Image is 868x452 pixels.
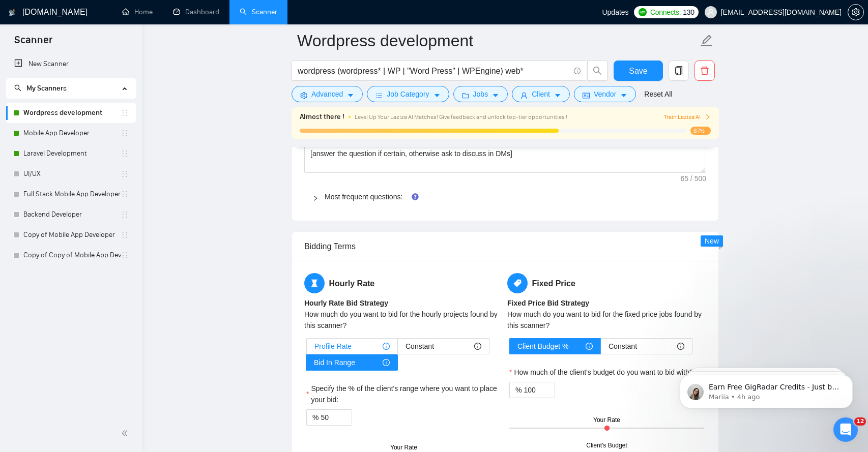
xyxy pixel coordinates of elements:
[620,92,627,99] span: caret-down
[121,170,129,178] span: holder
[848,8,864,16] a: setting
[297,28,698,53] input: Scanner name...
[311,88,343,100] span: Advanced
[304,299,388,307] b: Hourly Rate Bid Strategy
[121,109,129,117] span: holder
[586,343,593,350] span: info-circle
[6,143,136,164] li: Laravel Development
[383,359,390,366] span: info-circle
[664,112,711,122] button: Train Laziza AI
[524,382,555,398] input: How much of the client's budget do you want to bid with?
[387,88,429,100] span: Job Category
[240,8,277,16] a: searchScanner
[453,86,508,102] button: folderJobscaret-down
[705,237,719,245] span: New
[121,190,129,198] span: holder
[433,92,441,99] span: caret-down
[473,88,488,100] span: Jobs
[700,34,713,47] span: edit
[304,273,503,293] h5: Hourly Rate
[588,66,607,75] span: search
[554,92,561,99] span: caret-down
[644,88,672,100] a: Reset All
[121,231,129,239] span: holder
[355,113,567,120] span: Level Up Your Laziza AI Matches! Give feedback and unlock top-tier opportunities !
[6,164,136,184] li: UI/UX
[848,8,863,16] span: setting
[705,114,711,120] span: right
[507,299,589,307] b: Fixed Price Bid Strategy
[6,33,61,54] span: Scanner
[122,8,153,16] a: homeHome
[292,86,363,102] button: settingAdvancedcaret-down
[23,225,121,245] a: Copy of Mobile App Developer
[848,4,864,20] button: setting
[574,86,636,102] button: idcardVendorcaret-down
[520,92,528,99] span: user
[639,8,647,16] img: upwork-logo.png
[304,309,503,331] div: How much do you want to bid for the hourly projects found by this scanner?
[532,88,550,100] span: Client
[587,61,607,81] button: search
[512,86,570,102] button: userClientcaret-down
[300,111,344,123] span: Almost there !
[23,103,121,123] a: Wordpress development
[462,92,469,99] span: folder
[375,92,383,99] span: bars
[321,410,352,425] input: Specify the % of the client's range where you want to place your bid:
[314,339,352,354] span: Profile Rate
[474,343,481,350] span: info-circle
[304,273,325,293] span: hourglass
[300,92,307,99] span: setting
[6,123,136,143] li: Mobile App Developer
[304,145,706,173] textarea: Default answer template:
[677,343,684,350] span: info-circle
[367,86,449,102] button: barsJob Categorycaret-down
[304,232,706,261] div: Bidding Terms
[173,8,219,16] a: dashboardDashboard
[298,65,569,77] input: Search Freelance Jobs...
[695,61,715,81] button: delete
[664,353,868,425] iframe: Intercom notifications message
[833,417,858,442] iframe: Intercom live chat
[707,9,714,16] span: user
[121,210,129,219] span: holder
[690,127,711,135] span: 67%
[6,225,136,245] li: Copy of Mobile App Developer
[683,7,694,18] span: 130
[594,88,616,100] span: Vendor
[14,84,21,92] span: search
[669,61,689,81] button: copy
[586,441,627,450] div: Client's Budget
[312,195,319,201] span: right
[6,184,136,204] li: Full Stack Mobile App Developer
[669,66,688,75] span: copy
[14,84,67,93] span: My Scanners
[121,428,131,438] span: double-left
[507,273,706,293] h5: Fixed Price
[593,415,620,425] div: Your Rate
[6,245,136,265] li: Copy of Copy of Mobile App Developer
[26,84,67,93] span: My Scanners
[347,92,354,99] span: caret-down
[492,92,499,99] span: caret-down
[406,339,434,354] span: Constant
[411,192,420,201] div: Tooltip anchor
[14,54,128,74] a: New Scanner
[314,355,355,370] span: Bid In Range
[517,339,568,354] span: Client Budget %
[23,184,121,204] a: Full Stack Mobile App Developer
[23,123,121,143] a: Mobile App Developer
[6,103,136,123] li: Wordpress development
[602,8,628,16] span: Updates
[507,273,528,293] span: tag
[574,68,581,74] span: info-circle
[507,309,706,331] div: How much do you want to bid for the fixed price jobs found by this scanner?
[6,54,136,74] li: New Scanner
[695,66,714,75] span: delete
[9,5,16,21] img: logo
